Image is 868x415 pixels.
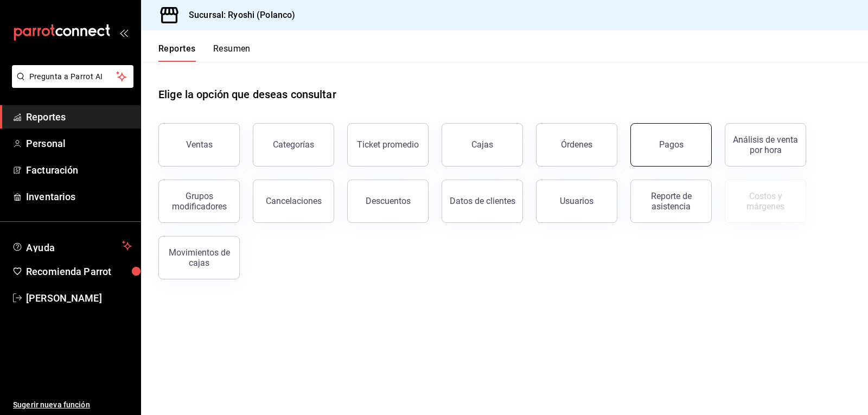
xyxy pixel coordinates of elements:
div: Movimientos de cajas [165,247,233,268]
button: Contrata inventarios para ver este reporte [725,180,806,223]
a: Cajas [442,123,523,167]
button: Resumen [213,43,251,62]
button: Categorías [253,123,334,167]
div: Usuarios [560,196,593,206]
span: Inventarios [26,189,132,204]
span: Ayuda [26,239,118,252]
h3: Sucursal: Ryoshi (Polanco) [180,9,295,22]
button: Reporte de asistencia [630,180,712,223]
div: Pagos [659,139,684,150]
button: Datos de clientes [442,180,523,223]
span: Facturación [26,163,132,177]
div: Grupos modificadores [165,191,233,212]
span: [PERSON_NAME] [26,291,132,305]
button: Descuentos [347,180,429,223]
button: Análisis de venta por hora [725,123,806,167]
div: Datos de clientes [450,196,515,206]
h1: Elige la opción que deseas consultar [158,86,336,103]
span: Sugerir nueva función [13,399,132,411]
button: Pregunta a Parrot AI [12,65,133,88]
button: Cancelaciones [253,180,334,223]
div: Costos y márgenes [732,191,799,212]
button: Reportes [158,43,196,62]
button: open_drawer_menu [119,28,128,37]
div: Cajas [471,138,494,151]
div: Órdenes [561,139,592,150]
span: Recomienda Parrot [26,264,132,279]
button: Órdenes [536,123,617,167]
div: Ticket promedio [357,139,419,150]
div: Análisis de venta por hora [732,135,799,155]
button: Pagos [630,123,712,167]
div: Cancelaciones [266,196,322,206]
button: Usuarios [536,180,617,223]
button: Ticket promedio [347,123,429,167]
span: Personal [26,136,132,151]
button: Ventas [158,123,240,167]
span: Reportes [26,110,132,124]
div: Descuentos [366,196,411,206]
button: Grupos modificadores [158,180,240,223]
a: Pregunta a Parrot AI [8,79,133,90]
button: Movimientos de cajas [158,236,240,279]
div: navigation tabs [158,43,251,62]
div: Reporte de asistencia [637,191,705,212]
div: Ventas [186,139,213,150]
div: Categorías [273,139,314,150]
span: Pregunta a Parrot AI [29,71,117,82]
